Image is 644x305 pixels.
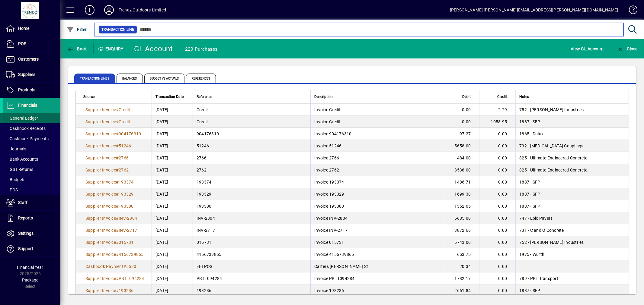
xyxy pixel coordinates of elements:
td: 6743.00 [443,236,479,248]
div: GL Account [134,44,173,54]
span: [DATE] [155,131,168,137]
td: 0.00 [479,176,515,188]
span: # [116,131,119,136]
span: 1887 - SFP [519,192,540,197]
span: 1975 - Wurth [519,252,544,257]
span: General Ledger [6,116,38,121]
span: Credit [197,107,208,112]
td: 0.00 [479,285,515,297]
a: Settings [3,226,60,241]
button: Profile [99,5,119,15]
span: Invoice 2762 [314,168,339,172]
span: 2762 [197,168,207,172]
span: PBTT094284 [197,276,222,281]
span: Supplier Invoice [85,131,116,136]
span: # [116,276,119,281]
span: 193236 [197,288,212,293]
span: 193329 [197,192,212,197]
span: Financial Year [17,265,43,270]
span: [DATE] [155,203,168,209]
span: # [116,168,119,172]
span: Balances [117,74,143,83]
span: # [116,288,119,293]
span: [DATE] [155,215,168,221]
span: [DATE] [155,143,168,149]
span: # [116,180,119,184]
span: 747 - Epic Pavers [519,216,553,221]
span: GST Returns [6,167,33,172]
span: Invoice 193374 [314,180,344,184]
span: Invoice 904176310 [314,131,351,136]
a: Knowledge Base [624,1,636,21]
span: PBTT094284 [119,276,144,281]
a: Supplier Invoice#193236 [83,287,136,294]
span: 904176310 [119,131,141,136]
span: 2766 [197,156,207,160]
a: Supplier Invoice#Credit [83,106,133,113]
span: Transaction lines [74,74,115,83]
span: 904176310 [197,131,219,136]
span: Customers [18,57,39,61]
button: Filter [65,24,88,35]
div: Notes [519,93,621,100]
td: 0.00 [479,200,515,212]
span: Supplier Invoice [85,156,116,160]
a: Cashbook Payment#5530 [83,263,138,270]
a: Journals [3,144,60,154]
span: Invoice Credit [314,119,341,124]
span: [DATE] [155,167,168,173]
a: Supplier Invoice#PBTT094284 [83,275,146,282]
td: 1058.95 [479,116,515,128]
a: Staff [3,195,60,210]
span: Supplier Invoice [85,168,116,172]
div: Description [314,93,439,100]
span: # [116,192,119,197]
span: Source [83,93,95,100]
td: 2661.84 [443,285,479,297]
a: Bank Accounts [3,154,60,164]
span: Supplier Invoice [85,252,116,257]
span: Supplier Invoice [85,204,116,209]
td: 0.00 [479,236,515,248]
a: Home [3,21,60,36]
span: Support [18,246,33,251]
span: Supplier Invoice [85,192,116,197]
td: 8538.00 [443,164,479,176]
span: Description [314,93,333,100]
span: References [186,74,216,83]
div: 220 Purchases [185,44,217,54]
span: Supplier Invoice [85,276,116,281]
span: 193380 [197,204,212,209]
span: Invoice 015731 [314,240,344,245]
span: # [116,156,119,160]
span: Invoice 51246 [314,143,341,148]
span: # [116,216,119,221]
a: Supplier Invoice#2762 [83,167,131,173]
span: 015731 [197,240,212,245]
span: 51246 [197,143,209,148]
span: Financials [18,103,37,108]
span: # [116,228,119,233]
a: Products [3,83,60,98]
span: Invoice PBTT094284 [314,276,355,281]
span: 731 - C and O Concrete [519,228,564,233]
span: 4156739865 [119,252,144,257]
button: View GL Account [569,43,606,54]
div: Debit [447,93,476,100]
span: Staff [18,200,27,205]
td: 0.00 [479,164,515,176]
div: Reference [197,93,307,100]
span: Close [617,46,638,51]
td: 1699.38 [443,188,479,200]
a: Supplier Invoice#INV-2804 [83,215,139,222]
span: # [116,107,119,112]
span: [DATE] [155,155,168,161]
td: 0.00 [479,260,515,272]
a: Budgets [3,175,60,185]
span: Filter [67,27,87,32]
span: Cashbook Payment [85,264,123,269]
a: Supplier Invoice#Credit [83,118,133,125]
span: Budget vs Actuals [144,74,185,83]
span: Cashbook Payments [6,136,49,141]
td: 5685.00 [443,212,479,224]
